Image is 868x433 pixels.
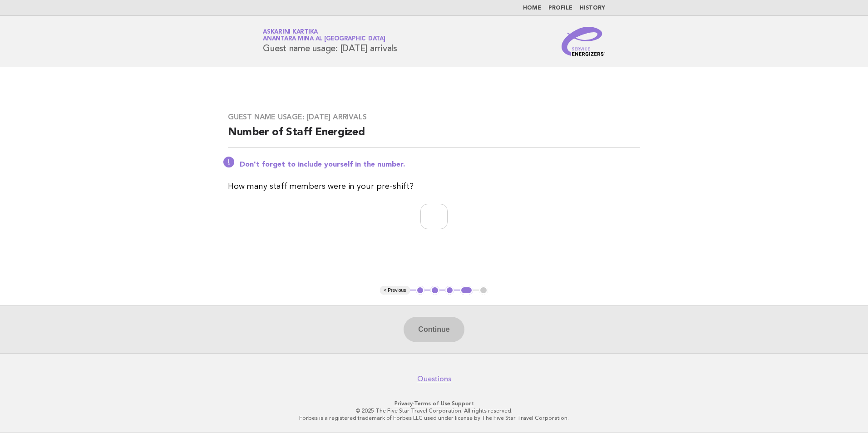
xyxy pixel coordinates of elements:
[156,407,712,414] p: © 2025 The Five Star Travel Corporation. All rights reserved.
[228,180,640,193] p: How many staff members were in your pre-shift?
[228,125,640,148] h2: Number of Staff Energized
[380,286,409,295] button: < Previous
[548,5,572,11] a: Profile
[263,29,385,42] a: Askarini KartikaAnantara Mina al [GEOGRAPHIC_DATA]
[156,400,712,407] p: · ·
[263,36,385,42] span: Anantara Mina al [GEOGRAPHIC_DATA]
[580,5,605,11] a: History
[263,30,397,53] h1: Guest name usage: [DATE] arrivals
[416,286,425,295] button: 1
[445,286,454,295] button: 3
[562,27,605,56] img: Service Energizers
[430,286,439,295] button: 2
[228,113,640,122] h3: Guest name usage: [DATE] arrivals
[395,400,413,407] a: Privacy
[414,400,450,407] a: Terms of Use
[417,374,451,384] a: Questions
[240,160,640,169] p: Don't forget to include yourself in the number.
[523,5,541,11] a: Home
[452,400,474,407] a: Support
[156,414,712,422] p: Forbes is a registered trademark of Forbes LLC used under license by The Five Star Travel Corpora...
[460,286,473,295] button: 4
